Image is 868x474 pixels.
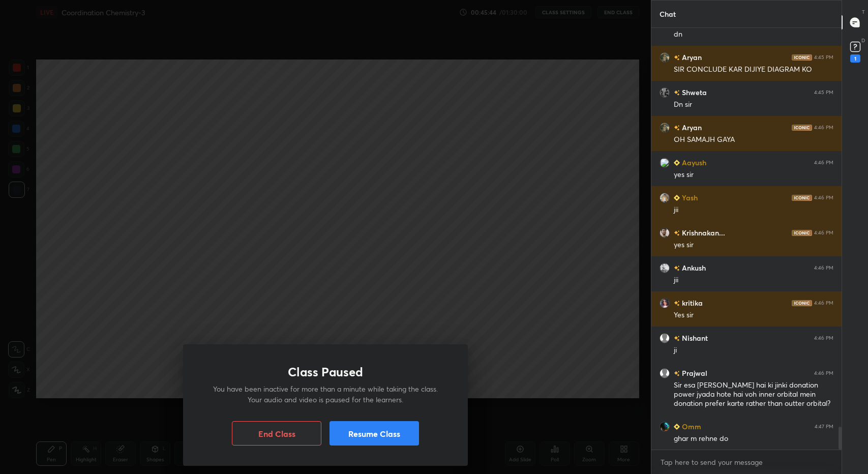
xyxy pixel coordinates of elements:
div: 4:46 PM [814,335,833,341]
div: grid [651,28,842,450]
img: iconic-dark.1390631f.png [792,300,812,306]
div: 4:46 PM [814,265,833,271]
img: Learner_Badge_beginner_1_8b307cf2a0.svg [674,424,680,430]
img: default.png [660,333,670,343]
img: no-rating-badge.077c3623.svg [674,90,680,96]
img: no-rating-badge.077c3623.svg [674,371,680,376]
img: no-rating-badge.077c3623.svg [674,265,680,271]
img: iconic-dark.1390631f.png [792,54,812,61]
p: You have been inactive for more than a minute while taking the class. Your audio and video is pau... [207,383,443,405]
div: SIR CONCLUDE KAR DIJIYE DIAGRAM KO [674,65,833,75]
div: yes sir [674,170,833,180]
div: OH SAMAJH GAYA [674,135,833,145]
div: Sir esa [PERSON_NAME] hai ki jinki donation power jyada hote hai voh inner orbital mein donation ... [674,380,833,409]
img: iconic-dark.1390631f.png [792,195,812,201]
div: 4:45 PM [814,54,833,61]
img: 25717a8ede6d4ff38095a0e121c16a74.jpg [660,298,670,308]
div: 4:46 PM [814,300,833,306]
img: 424f0ba4ac3a4e15b7fccb769d515aaf.jpg [660,52,670,63]
img: Learner_Badge_beginner_1_8b307cf2a0.svg [674,195,680,201]
h6: Aryan [680,52,702,63]
h6: Prajwal [680,368,707,378]
img: Learner_Badge_beginner_1_8b307cf2a0.svg [674,160,680,166]
div: yes sir [674,240,833,250]
img: b047dbe571e3490fbe05d09b06c637c1.jpg [660,422,670,432]
div: jii [674,275,833,285]
button: Resume Class [330,421,419,446]
div: Yes sir [674,310,833,320]
p: D [861,37,865,44]
img: 5d5bcfac86e9427dad44042911e5d59f.jpg [660,263,670,273]
div: jii [674,205,833,215]
img: no-rating-badge.077c3623.svg [674,55,680,61]
div: 4:47 PM [815,424,833,430]
img: no-rating-badge.077c3623.svg [674,336,680,341]
h6: kritika [680,298,703,308]
h6: Shweta [680,87,707,98]
img: e0226dad2a8b4b808485389e60d49f7a.jpg [660,193,670,203]
h6: Yash [680,192,698,203]
div: 4:46 PM [814,125,833,131]
img: 424f0ba4ac3a4e15b7fccb769d515aaf.jpg [660,123,670,133]
p: Chat [651,1,684,27]
div: 4:46 PM [814,195,833,201]
img: no-rating-badge.077c3623.svg [674,230,680,236]
img: iconic-dark.1390631f.png [792,230,812,236]
img: iconic-dark.1390631f.png [792,125,812,131]
img: cc58b5fa38bb44a6a2000ad8bba559f9.jpg [660,87,670,98]
h6: Aayush [680,157,706,168]
div: dn [674,29,833,40]
h6: Aryan [680,122,702,133]
h6: Omm [680,421,701,432]
div: 4:46 PM [814,160,833,166]
div: ji [674,345,833,355]
img: 3 [660,158,670,168]
div: 4:46 PM [814,230,833,236]
div: 4:46 PM [814,370,833,376]
p: T [862,8,865,16]
h6: Nishant [680,333,708,343]
img: 1881b24753b541a89cf93938dacf6847.jpg [660,228,670,238]
h6: Ankush [680,262,706,273]
button: End Class [232,421,321,446]
div: Dn sir [674,100,833,110]
h6: Krishnakan... [680,227,725,238]
img: default.png [660,368,670,378]
div: 4:45 PM [814,90,833,96]
img: no-rating-badge.077c3623.svg [674,301,680,306]
div: ghar m rehne do [674,434,833,444]
div: 1 [850,54,860,63]
img: no-rating-badge.077c3623.svg [674,125,680,131]
h1: Class Paused [288,365,363,379]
